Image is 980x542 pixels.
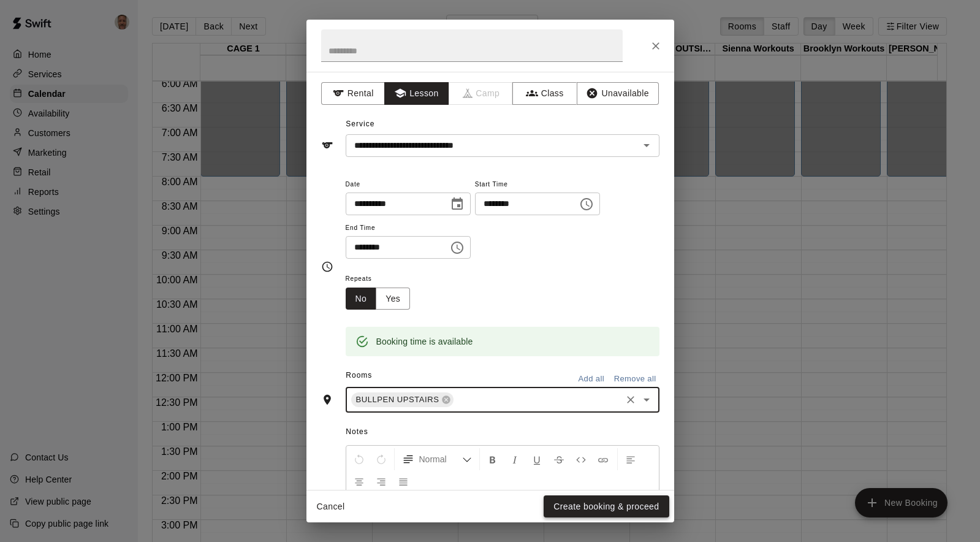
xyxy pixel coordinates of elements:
button: Remove all [611,370,659,389]
button: Close [645,35,667,57]
button: Lesson [384,82,449,105]
svg: Timing [321,261,333,273]
span: BULLPEN UPSTAIRS [351,394,444,406]
button: Yes [376,288,410,310]
div: BULLPEN UPSTAIRS [351,392,454,407]
span: Service [346,120,374,128]
button: Format Bold [482,448,503,470]
div: Booking time is available [376,330,473,353]
button: Redo [371,448,392,470]
button: Class [512,82,577,105]
button: Unavailable [577,82,659,105]
span: Start Time [475,177,600,193]
span: Camps can only be created in the Services page [449,82,514,105]
button: Choose date, selected date is Oct 15, 2025 [445,192,469,216]
button: Open [638,391,655,408]
svg: Service [321,139,333,151]
button: Undo [349,448,370,470]
button: Clear [622,391,639,408]
span: Date [346,177,471,193]
div: outlined button group [346,288,411,310]
span: Notes [346,422,659,442]
button: Center Align [349,470,370,492]
button: Create booking & proceed [544,495,669,518]
button: Cancel [311,495,351,518]
button: Insert Code [571,448,591,470]
button: Add all [572,370,611,389]
span: Rooms [346,371,372,380]
span: Repeats [346,271,420,288]
button: Left Align [620,448,641,470]
button: No [346,288,377,310]
span: End Time [346,220,471,237]
button: Justify Align [393,470,414,492]
button: Rental [321,82,386,105]
button: Format Underline [526,448,547,470]
button: Open [638,137,655,154]
button: Insert Link [593,448,613,470]
span: Normal [419,453,462,465]
button: Format Italics [504,448,525,470]
button: Formatting Options [397,448,477,470]
button: Right Align [371,470,392,492]
button: Choose time, selected time is 4:30 PM [574,192,599,216]
svg: Rooms [321,394,333,406]
button: Choose time, selected time is 5:15 PM [445,235,469,260]
button: Format Strikethrough [549,448,569,470]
